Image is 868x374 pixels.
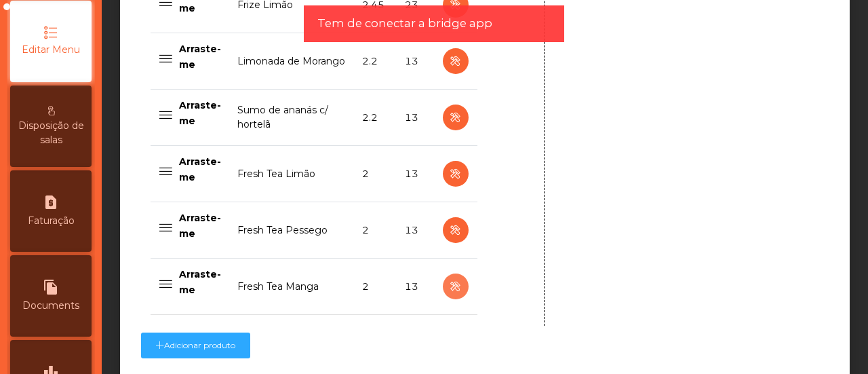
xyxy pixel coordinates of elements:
[43,194,59,210] i: request_page
[179,210,221,241] p: Arraste-me
[229,90,354,146] td: Sumo de ananás c/ hortelã
[317,15,492,32] span: Tem de conectar a bridge app
[229,33,354,90] td: Limonada de Morango
[22,299,79,313] span: Documents
[229,259,354,315] td: Fresh Tea Manga
[397,146,434,202] td: 13
[14,119,88,147] span: Disposição de salas
[229,202,354,259] td: Fresh Tea Pessego
[179,41,221,72] p: Arraste-me
[397,33,434,90] td: 13
[354,90,397,146] td: 2.2
[397,259,434,315] td: 13
[179,98,221,128] p: Arraste-me
[179,267,221,297] p: Arraste-me
[141,333,250,358] button: Adicionar produto
[397,202,434,259] td: 13
[22,43,80,57] span: Editar Menu
[397,90,434,146] td: 13
[354,33,397,90] td: 2.2
[354,146,397,202] td: 2
[43,279,59,295] i: file_copy
[229,146,354,202] td: Fresh Tea Limão
[354,202,397,259] td: 2
[179,154,221,185] p: Arraste-me
[28,214,75,228] span: Faturação
[354,259,397,315] td: 2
